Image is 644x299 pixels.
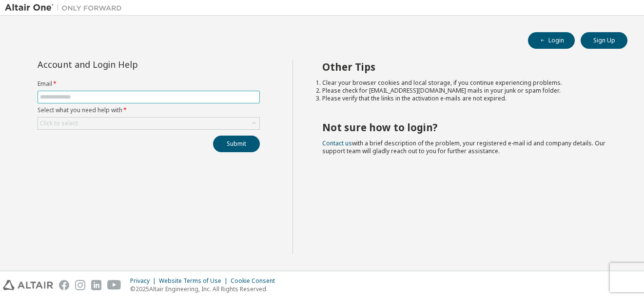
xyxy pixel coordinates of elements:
[322,87,610,95] li: Please check for [EMAIL_ADDRESS][DOMAIN_NAME] mails in your junk or spam folder.
[38,60,215,68] div: Account and Login Help
[322,139,352,147] a: Contact us
[130,285,281,293] p: © 2025 Altair Engineering, Inc. All Rights Reserved.
[130,277,159,285] div: Privacy
[107,280,121,290] img: youtube.svg
[59,280,69,290] img: facebook.svg
[213,136,260,152] button: Submit
[322,121,610,134] h2: Not sure how to login?
[322,60,610,73] h2: Other Tips
[322,79,610,87] li: Clear your browser cookies and local storage, if you continue experiencing problems.
[5,3,127,13] img: Altair One
[322,139,605,155] span: with a brief description of the problem, your registered e-mail id and company details. Our suppo...
[231,277,281,285] div: Cookie Consent
[3,280,53,290] img: altair_logo.svg
[159,277,231,285] div: Website Terms of Use
[581,32,627,49] button: Sign Up
[91,280,101,290] img: linkedin.svg
[40,120,78,127] div: Click to select
[38,106,260,114] label: Select what you need help with
[38,118,259,129] div: Click to select
[38,80,260,88] label: Email
[322,95,610,102] li: Please verify that the links in the activation e-mails are not expired.
[75,280,85,290] img: instagram.svg
[528,32,575,49] button: Login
